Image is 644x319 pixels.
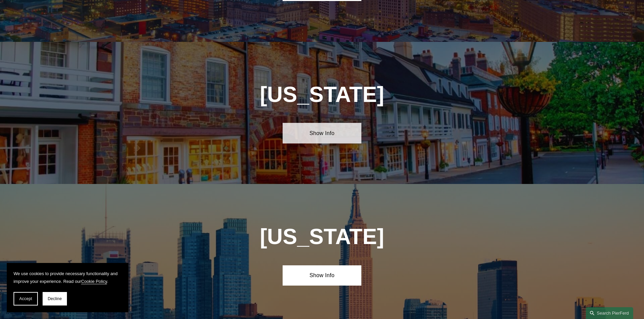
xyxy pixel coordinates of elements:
button: Decline [43,292,67,305]
a: Show Info [283,265,361,286]
section: Cookie banner [7,263,128,312]
button: Accept [14,292,38,305]
h1: [US_STATE] [223,224,421,249]
span: Accept [19,296,32,301]
span: Decline [48,296,62,301]
a: Cookie Policy [81,279,107,284]
h1: [US_STATE] [223,82,421,107]
a: Show Info [283,123,361,143]
a: Search this site [586,307,633,319]
p: We use cookies to provide necessary functionality and improve your experience. Read our . [14,270,122,285]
